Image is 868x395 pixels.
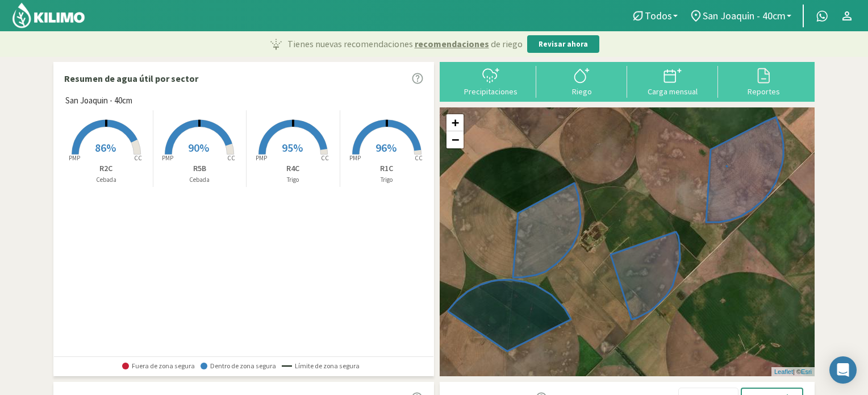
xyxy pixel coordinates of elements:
button: Precipitaciones [445,66,536,96]
a: Zoom in [446,114,464,131]
div: Reportes [721,88,806,95]
p: R1C [340,163,434,174]
a: Zoom out [446,131,464,148]
img: Kilimo [11,2,86,29]
p: R5B [153,163,247,174]
span: Dentro de zona segura [201,362,276,370]
span: 96% [375,140,397,155]
span: Fuera de zona segura [122,362,195,370]
span: recomendaciones [415,37,489,51]
button: Revisar ahora [527,35,599,53]
p: Trigo [247,175,340,185]
button: Reportes [718,66,809,96]
span: 86% [95,140,116,155]
span: 95% [282,140,303,155]
tspan: PMP [162,154,173,162]
div: Open Intercom Messenger [829,356,857,384]
tspan: PMP [349,154,361,162]
p: Trigo [340,175,434,185]
span: San Joaquin - 40cm [703,10,786,22]
button: Riego [536,66,627,96]
div: | © [771,367,815,377]
a: Esri [801,368,812,375]
tspan: CC [228,154,236,162]
tspan: CC [415,154,423,162]
div: Carga mensual [631,88,715,95]
span: de riego [491,37,523,51]
tspan: CC [134,154,142,162]
p: R4C [247,163,340,174]
p: Revisar ahora [539,39,588,50]
span: Límite de zona segura [282,362,360,370]
p: Resumen de agua útil por sector [64,72,198,85]
p: Tienes nuevas recomendaciones [287,37,523,51]
p: R2C [60,163,153,174]
span: Todos [645,10,672,22]
div: Precipitaciones [449,88,533,95]
span: San Joaquin - 40cm [65,94,132,107]
p: Cebada [153,175,247,185]
tspan: CC [321,154,329,162]
div: Riego [540,88,624,95]
span: 90% [188,140,209,155]
tspan: PMP [256,154,267,162]
p: Cebada [60,175,153,185]
button: Carga mensual [627,66,718,96]
a: Leaflet [774,368,793,375]
tspan: PMP [69,154,80,162]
